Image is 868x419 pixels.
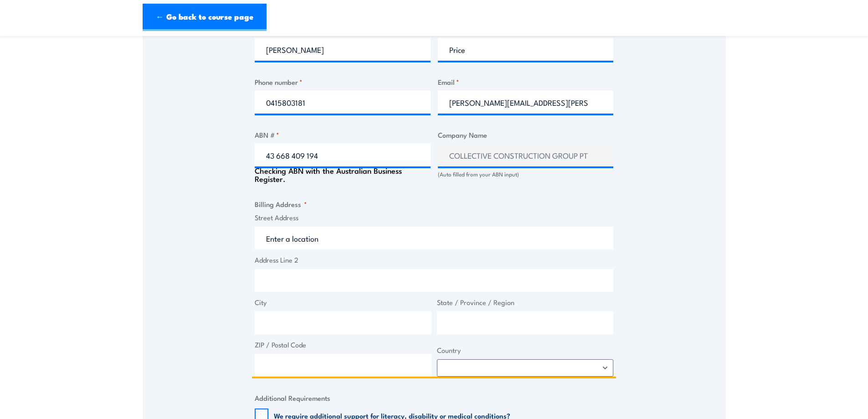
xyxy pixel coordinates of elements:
[437,345,614,356] label: Country
[255,199,307,209] legend: Billing Address
[255,393,330,403] legend: Additional Requirements
[255,297,431,308] label: City
[438,129,614,140] label: Company Name
[255,255,613,265] label: Address Line 2
[438,170,614,179] div: (Auto filled from your ABN input)
[255,77,431,87] label: Phone number
[437,297,614,308] label: State / Province / Region
[438,77,614,87] label: Email
[255,227,613,249] input: Enter a location
[255,212,613,223] label: Street Address
[255,340,431,350] label: ZIP / Postal Code
[255,129,431,140] label: ABN #
[255,166,431,183] div: Checking ABN with the Australian Business Register.
[143,4,267,31] a: ← Go back to course page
